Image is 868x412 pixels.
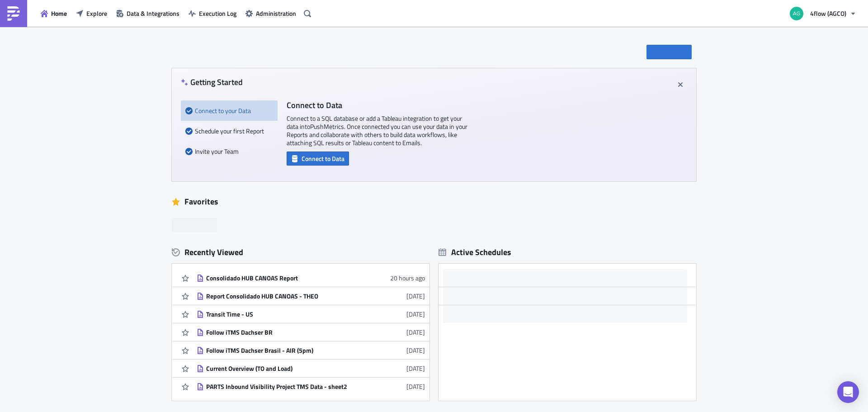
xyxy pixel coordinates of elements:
div: Follow iTMS Dachser Brasil - AIR (5pm) [206,346,364,355]
a: Report Consolidado HUB CANOAS - THEO[DATE] [197,287,425,305]
a: Follow iTMS Dachser Brasil - AIR (5pm)[DATE] [197,341,425,359]
time: 2025-08-07T19:53:47Z [406,346,425,355]
a: Consolidado HUB CANOAS Report20 hours ago [197,269,425,287]
p: Connect to a SQL database or add a Tableau integration to get your data into PushMetrics . Once c... [287,114,467,147]
div: Follow iTMS Dachser BR [206,328,364,336]
time: 2025-08-12T11:31:37Z [406,291,425,301]
span: Home [51,9,67,18]
button: Execution Log [184,6,241,20]
button: Administration [241,6,301,20]
a: Transit Time - US[DATE] [197,305,425,323]
h4: Getting Started [181,77,243,87]
div: Favorites [172,195,696,208]
span: Execution Log [199,9,236,18]
button: Data & Integrations [112,6,184,20]
a: Follow iTMS Dachser BR[DATE] [197,323,425,341]
div: Consolidado HUB CANOAS Report [206,274,364,282]
button: Connect to Data [287,152,349,166]
span: Connect to Data [302,154,344,163]
time: 2025-08-07T12:46:52Z [406,382,425,391]
img: Avatar [789,6,804,21]
div: Open Intercom Messenger [837,381,859,403]
h4: Connect to Data [287,100,467,110]
span: Administration [256,9,296,18]
div: Active Schedules [439,247,511,257]
div: PARTS Inbound Visibility Project TMS Data - sheet2 [206,383,364,391]
div: Schedule your first Report [185,121,273,141]
span: Explore [86,9,107,18]
div: Invite your Team [185,141,273,161]
div: Current Overview (TO and Load) [206,365,364,373]
button: Explore [71,6,112,20]
div: Transit Time - US [206,310,364,318]
time: 2025-08-07T19:54:36Z [406,327,425,337]
time: 2025-08-07T12:48:02Z [406,364,425,373]
div: Connect to your Data [185,100,273,121]
a: PARTS Inbound Visibility Project TMS Data - sheet2[DATE] [197,378,425,395]
time: 2025-08-12T17:58:36Z [390,273,425,283]
span: 4flow (AGCO) [810,9,846,18]
button: 4flow (AGCO) [784,4,861,24]
div: Recently Viewed [172,246,429,259]
a: Connect to Data [287,153,349,162]
img: PushMetrics [6,6,21,21]
button: Home [36,6,71,20]
span: Data & Integrations [127,9,179,18]
time: 2025-08-08T18:38:44Z [406,309,425,319]
a: Current Overview (TO and Load)[DATE] [197,360,425,377]
div: Report Consolidado HUB CANOAS - THEO [206,292,364,300]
